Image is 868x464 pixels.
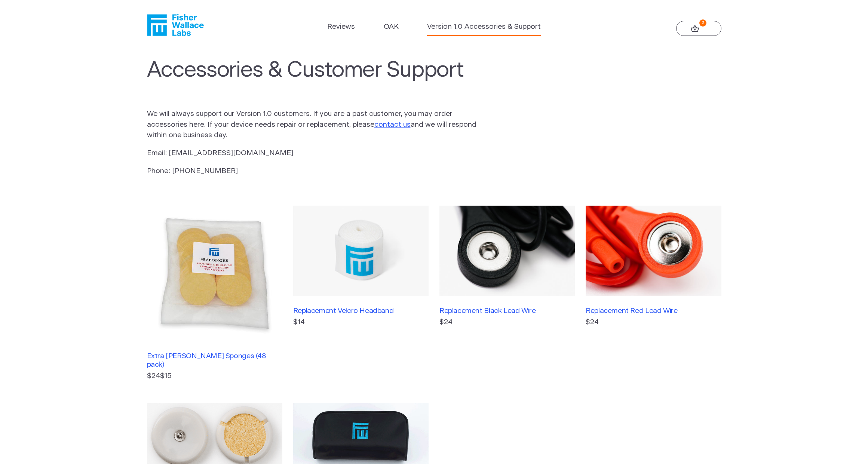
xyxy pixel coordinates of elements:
a: Reviews [327,22,355,33]
h3: Extra [PERSON_NAME] Sponges (48 pack) [147,352,282,369]
img: Replacement Red Lead Wire [586,206,721,296]
p: $24 [439,317,575,328]
a: OAK [384,22,399,33]
img: Extra Fisher Wallace Sponges (48 pack) [147,206,282,341]
s: $24 [147,372,160,380]
h1: Accessories & Customer Support [147,58,721,96]
h3: Replacement Velcro Headband [293,307,429,315]
p: $24 [586,317,721,328]
h3: Replacement Red Lead Wire [586,307,721,315]
a: Extra [PERSON_NAME] Sponges (48 pack) $24$15 [147,206,282,381]
a: Version 1.0 Accessories & Support [427,22,541,33]
a: Fisher Wallace [147,14,204,36]
a: Replacement Red Lead Wire$24 [586,206,721,381]
p: $14 [293,317,429,328]
p: Email: [EMAIL_ADDRESS][DOMAIN_NAME] [147,148,478,159]
p: Phone: [PHONE_NUMBER] [147,166,478,177]
a: Replacement Velcro Headband$14 [293,206,429,381]
p: $15 [147,371,282,382]
a: 2 [676,21,721,36]
img: Replacement Black Lead Wire [439,206,575,296]
p: We will always support our Version 1.0 customers. If you are a past customer, you may order acces... [147,109,478,141]
h3: Replacement Black Lead Wire [439,307,575,315]
a: contact us [374,121,411,128]
img: Replacement Velcro Headband [293,206,429,296]
strong: 2 [699,19,706,27]
a: Replacement Black Lead Wire$24 [439,206,575,381]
